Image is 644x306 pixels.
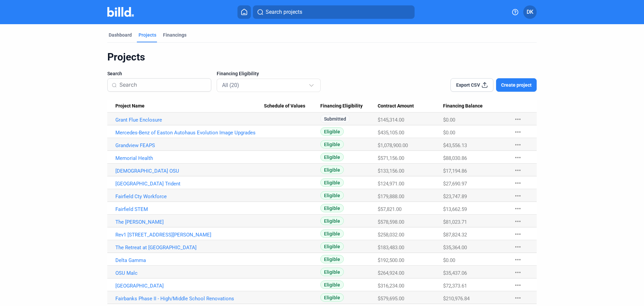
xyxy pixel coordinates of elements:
div: Financing Eligibility [320,103,377,109]
mat-icon: more_horiz [514,230,522,238]
span: DK [527,8,533,16]
span: $316,234.00 [378,283,404,289]
mat-icon: more_horiz [514,281,522,289]
span: Submitted [320,115,350,123]
mat-icon: more_horiz [514,128,522,136]
mat-icon: more_horiz [514,205,522,213]
span: Financing Eligibility [320,103,363,109]
mat-icon: more_horiz [514,243,522,251]
div: Schedule of Values [264,103,321,109]
div: Projects [139,32,156,38]
mat-icon: more_horiz [514,217,522,225]
span: Create project [501,82,532,88]
span: Eligible [320,242,344,251]
a: Fairbanks Phase II - High/Middle School Renovations [115,296,264,302]
span: $192,500.00 [378,257,404,263]
span: $133,156.00 [378,168,404,174]
mat-icon: more_horiz [514,256,522,264]
input: Search [119,78,207,92]
span: Schedule of Values [264,103,305,109]
div: Dashboard [109,32,132,38]
button: DK [523,5,537,19]
span: Search projects [266,8,302,16]
span: Eligible [320,204,344,212]
span: $35,364.00 [443,245,467,251]
span: $124,971.00 [378,181,404,187]
span: Eligible [320,293,344,302]
span: Project Name [115,103,145,109]
span: $0.00 [443,130,455,136]
span: Eligible [320,229,344,238]
span: Eligible [320,153,344,161]
span: $81,023.71 [443,219,467,225]
mat-icon: more_horiz [514,115,522,123]
span: $0.00 [443,257,455,263]
span: $183,483.00 [378,245,404,251]
span: $87,824.32 [443,232,467,238]
span: Financing Eligibility [217,70,259,77]
span: $258,032.00 [378,232,404,238]
a: The Retreat at [GEOGRAPHIC_DATA] [115,245,264,251]
span: $17,194.86 [443,168,467,174]
span: $179,888.00 [378,193,404,200]
span: $57,821.00 [378,206,401,212]
span: Eligible [320,280,344,289]
a: Fairfield STEM [115,206,264,212]
div: Projects [107,51,537,63]
a: Fairfield Cty Workforce [115,193,264,200]
a: OSU Malc [115,270,264,276]
span: Eligible [320,166,344,174]
span: Eligible [320,255,344,263]
a: Mercedes-Benz of Easton Autohaus Evolution Image Upgrades [115,130,264,136]
a: Delta Gamma [115,257,264,263]
button: Export CSV [450,78,493,92]
span: $264,924.00 [378,270,404,276]
a: Rev1 [STREET_ADDRESS][PERSON_NAME] [115,232,264,238]
span: Eligible [320,268,344,276]
span: $571,156.00 [378,155,404,161]
div: Project Name [115,103,264,109]
span: $435,105.00 [378,130,404,136]
button: Create project [496,78,537,92]
span: $88,030.86 [443,155,467,161]
span: $145,314.00 [378,117,404,123]
span: $1,078,900.00 [378,142,408,148]
mat-icon: more_horiz [514,294,522,302]
mat-icon: more_horiz [514,166,522,174]
span: $35,437.06 [443,270,467,276]
button: Search projects [253,5,415,19]
div: Contract Amount [378,103,443,109]
span: $27,690.97 [443,181,467,187]
mat-icon: more_horiz [514,192,522,200]
span: Financing Balance [443,103,483,109]
span: $578,598.00 [378,219,404,225]
a: Grant Flue Enclosure [115,117,264,123]
a: The [PERSON_NAME] [115,219,264,225]
span: $72,373.61 [443,283,467,289]
span: $210,976.84 [443,296,470,302]
a: Memorial Health [115,155,264,161]
mat-select-trigger: All (20) [222,82,239,88]
a: [GEOGRAPHIC_DATA] [115,283,264,289]
div: Financings [163,32,186,38]
span: Eligible [320,217,344,225]
span: Export CSV [456,82,480,88]
span: Contract Amount [378,103,414,109]
span: $579,695.00 [378,296,404,302]
span: $13,662.59 [443,206,467,212]
a: [GEOGRAPHIC_DATA] Trident [115,181,264,187]
span: Eligible [320,127,344,136]
span: Eligible [320,178,344,187]
img: Billd Company Logo [107,7,134,17]
span: Search [107,70,122,77]
span: Eligible [320,191,344,200]
mat-icon: more_horiz [514,141,522,149]
a: [DEMOGRAPHIC_DATA] OSU [115,168,264,174]
span: Eligible [320,140,344,148]
a: Grandview FEAPS [115,142,264,148]
span: $23,747.89 [443,193,467,200]
div: Financing Balance [443,103,507,109]
mat-icon: more_horiz [514,154,522,162]
span: $43,556.13 [443,142,467,148]
mat-icon: more_horiz [514,268,522,276]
